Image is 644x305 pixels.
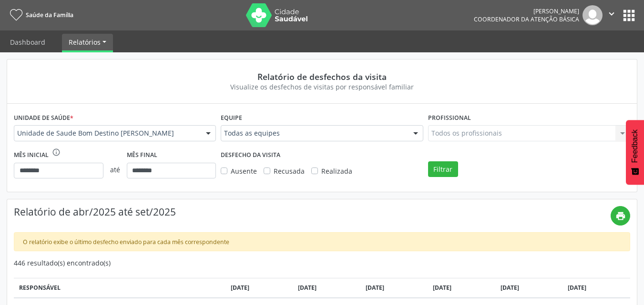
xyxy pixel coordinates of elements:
div: [DATE] [433,284,490,292]
label: Equipe [221,110,242,125]
i: info_outline [52,148,61,157]
button: Feedback - Mostrar pesquisa [626,120,644,185]
span: Saúde da Família [26,11,73,19]
a: Dashboard [3,34,52,50]
div: [DATE] [231,284,288,292]
div: [PERSON_NAME] [474,7,579,15]
div: [DATE] [298,284,355,292]
label: Mês final [127,148,157,163]
span: até [103,158,127,181]
span: Feedback [631,129,639,163]
span: Ausente [231,167,257,176]
a: Saúde da Família [7,7,73,23]
span: Coordenador da Atenção Básica [474,15,579,23]
h4: Relatório de abr/2025 até set/2025 [14,206,611,218]
label: DESFECHO DA VISITA [221,148,280,163]
i: print [615,211,626,221]
label: Profissional [428,110,471,125]
label: Mês inicial [14,148,49,163]
div: [DATE] [501,284,558,292]
div: 446 resultado(s) encontrado(s) [14,258,630,268]
div: Visualize os desfechos de visitas por responsável familiar [20,82,624,92]
a: Relatórios [62,34,113,50]
div: [DATE] [568,284,625,292]
div: Responsável [19,284,221,292]
span: Todas as equipes [224,128,403,138]
span: Unidade de Saude Bom Destino [PERSON_NAME] [17,128,196,138]
span: Realizada [321,167,352,176]
span: Recusada [274,167,305,176]
div: Relatório de desfechos da visita [20,71,624,82]
div: O relatório exibe o último desfecho enviado para cada mês correspondente [14,232,630,251]
div: O intervalo deve ser de no máximo 6 meses [52,148,61,163]
button:  [603,5,621,25]
button: apps [621,7,637,24]
div: [DATE] [366,284,423,292]
span: Relatórios [69,38,101,47]
img: img [583,5,603,25]
label: Unidade de saúde [14,110,73,125]
button: print [611,206,630,226]
button: Filtrar [428,161,458,177]
i:  [606,9,617,19]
